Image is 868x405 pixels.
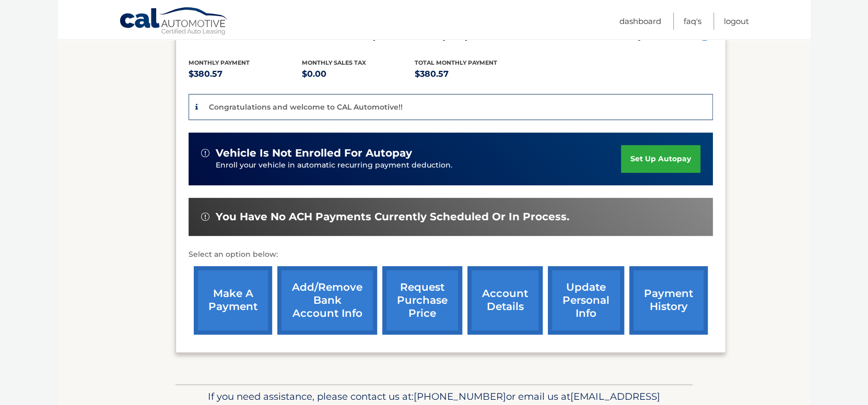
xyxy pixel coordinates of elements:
[548,266,624,335] a: update personal info
[119,7,229,37] a: Cal Automotive
[189,59,250,66] span: Monthly Payment
[216,147,412,160] span: vehicle is not enrolled for autopay
[621,145,700,173] a: set up autopay
[216,210,569,223] span: You have no ACH payments currently scheduled or in process.
[302,67,415,81] p: $0.00
[201,212,209,221] img: alert-white.svg
[382,266,462,335] a: request purchase price
[277,266,377,335] a: Add/Remove bank account info
[209,102,403,112] p: Congratulations and welcome to CAL Automotive!!
[724,13,749,30] a: Logout
[629,266,708,335] a: payment history
[414,390,506,402] span: [PHONE_NUMBER]
[189,67,302,81] p: $380.57
[619,13,661,30] a: Dashboard
[216,160,621,171] p: Enroll your vehicle in automatic recurring payment deduction.
[302,59,366,66] span: Monthly sales Tax
[684,13,701,30] a: FAQ's
[201,149,209,157] img: alert-white.svg
[189,248,713,261] p: Select an option below:
[415,59,497,66] span: Total Monthly Payment
[194,266,272,335] a: make a payment
[415,67,528,81] p: $380.57
[467,266,543,335] a: account details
